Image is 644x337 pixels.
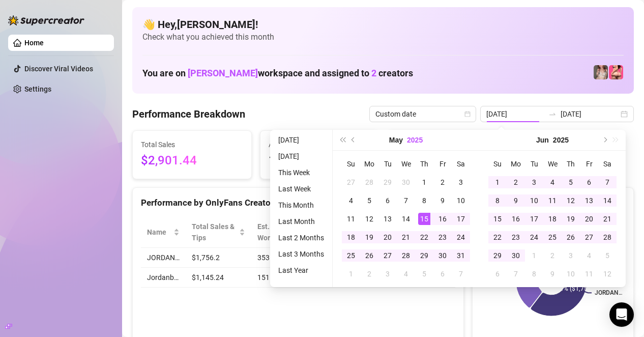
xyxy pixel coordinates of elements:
th: We [397,155,415,173]
div: 8 [528,268,540,280]
th: Su [342,155,360,173]
td: 2025-06-12 [562,191,580,210]
th: Su [488,155,507,173]
td: 2025-06-25 [543,228,562,246]
div: 19 [363,231,375,243]
td: 2025-04-27 [342,173,360,191]
td: 2025-06-02 [360,265,378,283]
div: 6 [382,194,394,207]
button: Previous month (PageUp) [348,130,359,150]
td: 2025-05-26 [360,246,378,265]
div: 20 [382,231,394,243]
td: 2025-06-22 [488,228,507,246]
td: 2025-07-12 [598,265,617,283]
td: 2025-06-28 [598,228,617,246]
div: 16 [436,213,449,225]
img: JORDAN [594,65,608,79]
div: 18 [546,213,559,225]
img: logo-BBDzfeDw.svg [8,15,84,25]
td: 2025-06-26 [562,228,580,246]
td: 2025-05-13 [378,210,397,228]
div: 30 [510,249,522,262]
td: 2025-05-15 [415,210,433,228]
div: 10 [528,194,540,207]
td: 2025-05-14 [397,210,415,228]
th: We [543,155,562,173]
th: Total Sales & Tips [186,217,251,248]
td: 2025-06-03 [378,265,397,283]
li: Last 3 Months [274,248,328,260]
div: 11 [546,194,559,207]
td: 2025-07-03 [562,246,580,265]
td: 2025-06-14 [598,191,617,210]
button: Choose a year [407,130,423,150]
td: 2025-06-19 [562,210,580,228]
span: swap-right [548,110,557,118]
a: Discover Viral Videos [24,65,93,73]
span: [PERSON_NAME] [188,68,258,78]
div: 4 [583,249,595,262]
td: Jordanb… [141,268,186,288]
div: 13 [382,213,394,225]
td: 2025-05-20 [378,228,397,246]
div: 6 [491,268,504,280]
td: 2025-07-09 [543,265,562,283]
div: 3 [565,249,577,262]
td: 2025-06-21 [598,210,617,228]
input: Start date [486,108,544,120]
div: 23 [436,231,449,243]
td: 2025-07-11 [580,265,598,283]
div: 16 [510,213,522,225]
div: 5 [418,268,430,280]
td: 2025-06-06 [580,173,598,191]
div: 4 [345,194,357,207]
div: 29 [491,249,504,262]
div: Performance by OnlyFans Creator [141,196,455,210]
div: 23 [510,231,522,243]
span: Check what you achieved this month [142,32,624,43]
td: 2025-06-16 [507,210,525,228]
td: 2025-05-10 [452,191,470,210]
th: Mo [360,155,378,173]
div: 12 [601,268,613,280]
div: 1 [528,249,540,262]
div: 2 [510,176,522,188]
li: This Week [274,166,328,179]
button: Last year (Control + left) [337,130,348,150]
button: Choose a month [536,130,549,150]
span: $2,901.44 [141,151,243,171]
div: 12 [363,213,375,225]
div: 13 [583,194,595,207]
div: 30 [400,176,412,188]
td: 2025-06-20 [580,210,598,228]
span: build [5,323,12,330]
div: 2 [436,176,449,188]
div: Open Intercom Messenger [609,302,634,327]
div: 31 [455,249,467,262]
div: 9 [546,268,559,280]
h1: You are on workspace and assigned to creators [142,68,413,79]
td: 151.5 h [251,268,317,288]
td: 2025-05-16 [433,210,452,228]
div: 14 [400,213,412,225]
td: 2025-06-08 [488,191,507,210]
div: 24 [455,231,467,243]
div: 15 [491,213,504,225]
div: 3 [382,268,394,280]
td: 2025-05-21 [397,228,415,246]
td: 2025-07-01 [525,246,543,265]
button: Choose a month [389,130,403,150]
div: 26 [363,249,375,262]
div: 14 [601,194,613,207]
div: 28 [400,249,412,262]
div: 27 [345,176,357,188]
h4: Performance Breakdown [132,107,245,121]
td: 2025-06-29 [488,246,507,265]
div: 7 [510,268,522,280]
td: 353.0 h [251,248,317,268]
text: JORDAN… [595,290,623,297]
div: 10 [565,268,577,280]
button: Next month (PageDown) [599,130,610,150]
div: 20 [583,213,595,225]
div: 2 [546,249,559,262]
